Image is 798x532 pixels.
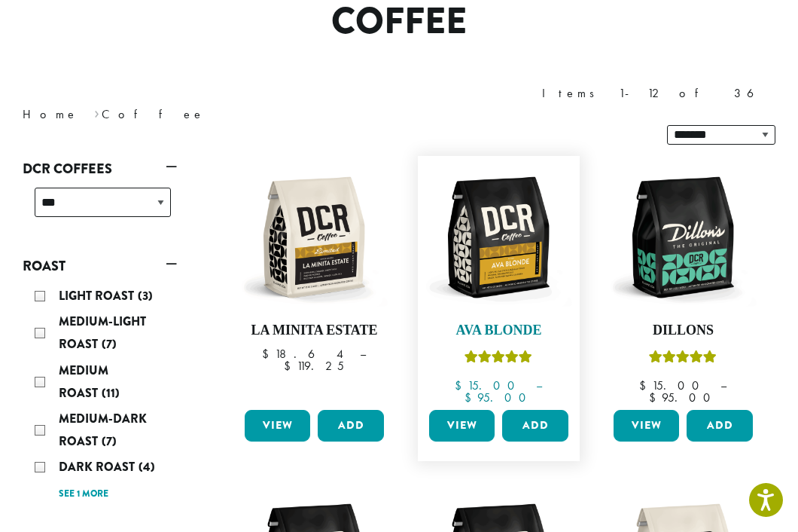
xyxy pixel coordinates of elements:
span: – [536,378,542,393]
div: Rated 5.00 out of 5 [649,348,717,371]
span: Medium-Dark Roast [59,410,147,450]
a: La Minita Estate [241,164,388,404]
a: Home [23,106,78,122]
span: (3) [138,287,153,304]
a: Roast [23,253,177,279]
bdi: 95.00 [649,390,717,405]
bdi: 18.64 [262,346,346,362]
h4: Dillons [610,323,757,339]
a: View [614,410,679,442]
span: › [94,100,99,124]
img: DCR-12oz-Dillons-Stock-scaled.png [610,164,757,310]
span: $ [284,358,297,374]
bdi: 15.00 [455,378,522,393]
a: View [245,410,310,442]
bdi: 119.25 [284,358,344,374]
span: (4) [139,458,155,475]
span: Medium-Light Roast [59,313,146,353]
span: $ [262,346,275,362]
span: (7) [102,335,117,353]
div: Roast [23,279,177,510]
a: View [429,410,495,442]
span: – [720,378,726,393]
div: Items 1-12 of 36 [542,84,775,102]
h4: La Minita Estate [241,323,388,339]
img: DCR-12oz-La-Minita-Estate-Stock-scaled.png [241,164,388,310]
span: – [360,346,366,362]
a: DillonsRated 5.00 out of 5 [610,164,757,404]
span: Light Roast [59,287,138,304]
button: Add [687,410,752,442]
bdi: 95.00 [464,390,533,405]
span: (11) [102,384,120,402]
a: DCR Coffees [23,156,177,182]
a: See 1 more [59,487,108,502]
span: $ [455,378,468,393]
span: $ [639,378,652,393]
div: DCR Coffees [23,182,177,235]
span: Medium Roast [59,362,108,402]
span: $ [464,390,477,405]
bdi: 15.00 [639,378,706,393]
h4: Ava Blonde [425,323,572,339]
button: Add [502,410,568,442]
button: Add [318,410,383,442]
div: Rated 5.00 out of 5 [464,348,532,371]
nav: Breadcrumb [23,105,376,124]
span: Dark Roast [59,458,139,475]
span: $ [649,390,662,405]
a: Ava BlondeRated 5.00 out of 5 [425,164,572,404]
img: DCR-12oz-Ava-Blonde-Stock-scaled.png [425,164,572,310]
span: (7) [102,433,117,450]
